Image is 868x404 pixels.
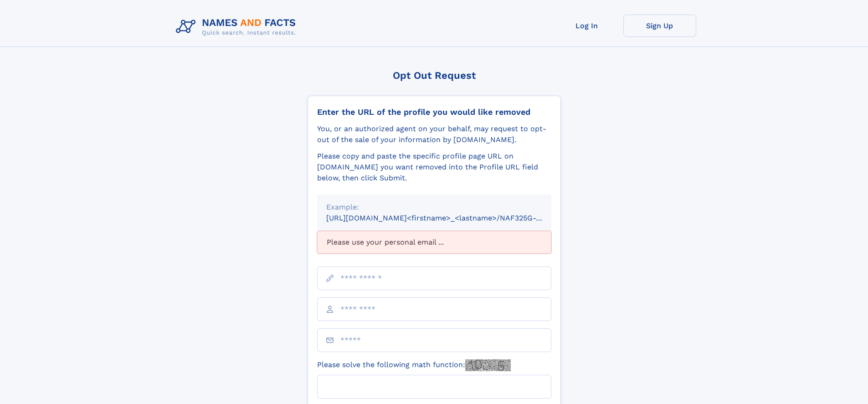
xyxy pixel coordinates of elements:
img: Logo Names and Facts [172,15,303,39]
div: Example: [326,202,542,213]
a: Log In [550,15,623,37]
div: Opt Out Request [308,70,561,81]
div: You, or an authorized agent on your behalf, may request to opt-out of the sale of your informatio... [317,123,551,145]
a: Sign Up [623,15,696,37]
small: [URL][DOMAIN_NAME]<firstname>_<lastname>/NAF325G-xxxxxxxx [326,214,569,222]
div: Please copy and paste the specific profile page URL on [DOMAIN_NAME] you want removed into the Pr... [317,151,551,184]
div: Enter the URL of the profile you would like removed [317,107,551,117]
label: Please solve the following math function: [317,359,511,371]
div: Please use your personal email ... [317,231,551,254]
